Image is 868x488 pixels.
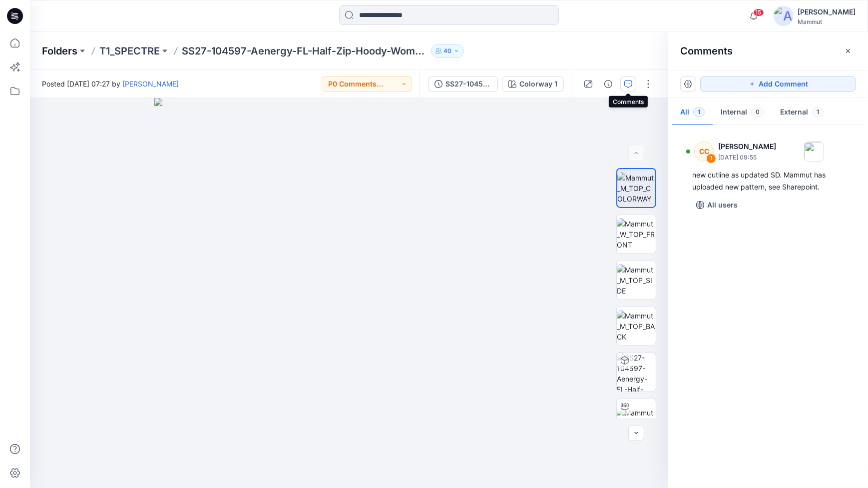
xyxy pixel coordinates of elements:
[502,76,564,92] button: Colorway 1
[772,100,832,125] button: External
[707,199,738,211] p: All users
[672,100,713,125] button: All
[713,100,772,125] button: Internal
[617,264,656,296] img: Mammut_M_TOP_SIDE
[692,197,742,213] button: All users
[617,352,656,391] img: SS27-104597-Aenergy-FL-Half-Zip-Hoody-Women-P0-Mammut Colorway 1
[42,44,77,58] a: Folders
[154,98,544,488] img: eyJhbGciOiJIUzI1NiIsImtpZCI6IjAiLCJzbHQiOiJzZXMiLCJ0eXAiOiJKV1QifQ.eyJkYXRhIjp7InR5cGUiOiJzdG9yYW...
[706,153,716,163] div: 1
[812,107,824,117] span: 1
[680,45,733,57] h2: Comments
[617,407,656,428] img: Mammut_M_TOP_TT
[42,78,179,89] span: Posted [DATE] 07:27 by
[753,8,764,16] span: 15
[443,45,451,56] p: 40
[182,44,427,58] p: SS27-104597-Aenergy-FL-Half-Zip-Hoody-Women-P0-Mammut
[693,107,705,117] span: 1
[122,79,179,88] a: [PERSON_NAME]
[445,78,491,89] div: SS27-104597-Aenergy-FL-Half-Zip-Hoody-Women-P0-Mammut
[617,172,655,204] img: Mammut_M_TOP_COLORWAY
[692,169,844,193] div: new cutline as updated SD. Mammut has uploaded new pattern, see Sharepoint.
[718,140,776,152] p: [PERSON_NAME]
[774,6,794,26] img: avatar
[600,76,616,92] button: Details
[519,78,557,89] div: Colorway 1
[700,76,856,92] button: Add Comment
[99,44,160,58] a: T1_SPECTRE
[617,218,656,250] img: Mammut_W_TOP_FRONT
[798,18,856,25] div: Mammut
[617,310,656,342] img: Mammut_M_TOP_BACK
[798,6,856,18] div: [PERSON_NAME]
[751,107,764,117] span: 0
[718,152,776,162] p: [DATE] 09:55
[431,44,464,58] button: 40
[694,141,714,161] div: CC
[428,76,498,92] button: SS27-104597-Aenergy-FL-Half-Zip-Hoody-Women-P0-Mammut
